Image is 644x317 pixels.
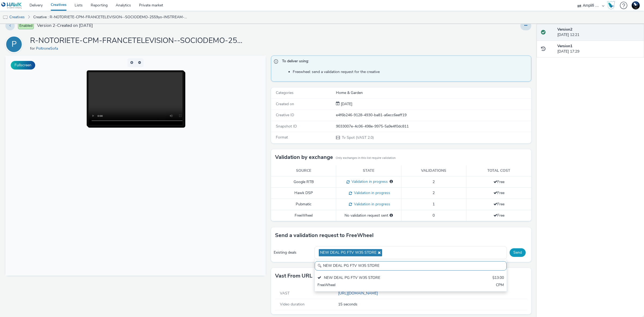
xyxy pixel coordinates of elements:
[340,101,352,107] span: [DATE]
[5,42,25,47] a: P
[339,213,398,218] div: No validation request sent
[401,165,466,176] th: Validations
[276,112,294,118] span: Creative ID
[336,112,531,118] div: e4f6b246-9128-4930-ba81-a6ecc6eeff19
[557,43,572,49] strong: Version 1
[607,1,617,10] a: Hawk Academy
[18,22,34,29] span: Enabled
[36,46,60,51] a: PoltroneSofa
[510,248,526,257] button: Send
[557,27,640,38] div: [DATE] 12:21
[557,27,572,32] strong: Version 2
[30,46,36,51] span: for
[352,202,390,207] span: Validation in progress
[433,179,435,184] span: 2
[607,1,615,10] img: Hawk Academy
[338,291,380,296] a: [URL][DOMAIN_NAME]
[352,190,390,195] span: Validation in progress
[350,179,388,184] span: Validation in progress
[1,2,22,9] img: undefined Logo
[280,302,305,307] span: Video duration
[12,37,17,52] div: P
[338,302,525,307] span: 15 seconds
[271,199,336,210] td: Pubmatic
[271,165,336,176] th: Source
[275,153,333,161] h3: Validation by exchange
[492,275,504,281] div: $13.00
[340,101,352,107] div: Creation 25 August 2025, 17:29
[3,15,8,20] img: tv
[336,124,531,129] div: 9033007e-4c06-498e-9975-5a9e4f0dc811
[493,190,504,195] span: Free
[274,250,312,255] div: Existing deals
[31,11,192,24] a: Creative : R-NOTORIETE-CPM-FRANCETELEVISION--SOCIODEMO-2559yo-INSTREAM-1x1-TV-15s-P-INSTREAM-1x1-...
[271,176,336,188] td: Google RTB
[433,202,435,207] span: 1
[315,261,507,271] input: Search......
[276,124,297,129] span: Snapshot ID
[11,61,35,70] button: Fullscreen
[493,179,504,184] span: Free
[496,282,504,289] div: CPM
[390,213,393,218] div: Please select a deal below and click on Send to send a validation request to FreeWheel.
[632,1,640,9] img: Support Hawk
[317,275,441,281] div: NEW DEAL PG FTV W35 STORE
[275,272,312,280] h3: Vast from URL
[336,90,531,96] div: Home & Garden
[276,90,294,95] span: Categories
[293,69,528,75] li: Freewheel: send a validation request for the creative
[557,43,640,54] div: [DATE] 17:29
[336,165,401,176] th: State
[336,156,396,160] small: Only exchanges in this list require validation
[271,210,336,221] td: FreeWheel
[433,213,435,218] span: 0
[282,59,526,65] span: To deliver using:
[341,135,374,140] span: Tv Spot (VAST 2.0)
[276,135,288,140] span: Format
[493,213,504,218] span: Free
[37,23,93,29] span: Version 2 - Created on [DATE]
[493,202,504,207] span: Free
[433,190,435,195] span: 2
[271,188,336,199] td: Hawk DSP
[280,291,290,296] span: VAST
[466,165,532,176] th: Total cost
[275,231,374,239] h3: Send a validation request to FreeWheel
[317,282,441,289] div: FreeWheel
[276,101,294,107] span: Created on
[30,36,245,46] h1: R-NOTORIETE-CPM-FRANCETELEVISION--SOCIODEMO-2559yo-INSTREAM-1x1-TV-15s-P-INSTREAM-1x1-W35STORE-$4...
[320,250,376,255] span: NEW DEAL PG FTV W35 STORE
